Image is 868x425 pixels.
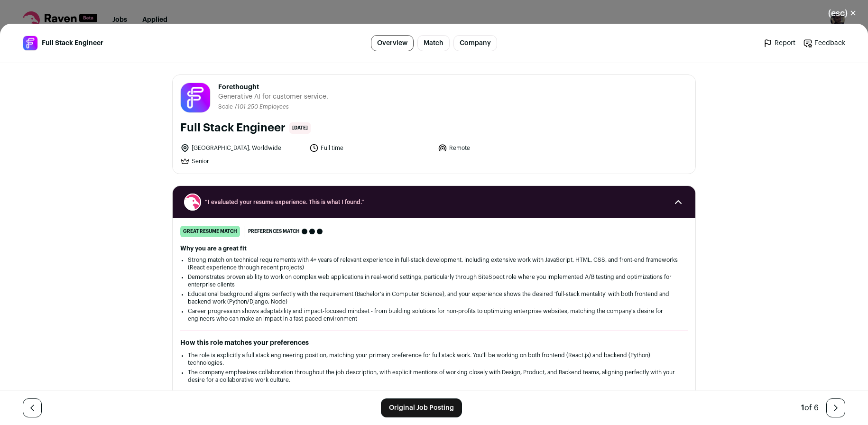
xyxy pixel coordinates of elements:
[42,38,103,48] span: Full Stack Engineer
[188,307,680,323] li: Career progression shows adaptability and impact-focused mindset - from building solutions for no...
[180,338,688,348] h2: How this role matches your preferences
[417,35,450,51] a: Match
[817,3,868,24] button: Close modal
[371,35,414,51] a: Overview
[763,38,795,48] a: Report
[218,103,235,111] li: Scale
[801,404,804,412] span: 1
[453,35,497,51] a: Company
[188,290,680,305] li: Educational background aligns perfectly with the requirement (Bachelor's in Computer Science), an...
[180,120,286,136] h1: Full Stack Engineer
[801,402,819,414] div: of 6
[237,104,289,110] span: 101-250 Employees
[23,36,37,50] img: f297bf10d0648b1a57870a78dfd56a4110f6a36c1ed8483a4626fb072e3395b4.jpg
[180,143,304,153] li: [GEOGRAPHIC_DATA], Worldwide
[248,227,300,236] span: Preferences match
[205,198,663,206] span: “I evaluated your resume experience. This is what I found.”
[309,143,433,153] li: Full time
[180,226,240,237] div: great resume match
[180,157,304,166] li: Senior
[188,369,680,384] li: The company emphasizes collaboration throughout the job description, with explicit mentions of wo...
[803,38,845,48] a: Feedback
[188,256,680,271] li: Strong match on technical requirements with 4+ years of relevant experience in full-stack develop...
[180,245,688,252] h2: Why you are a great fit
[181,83,210,112] img: f297bf10d0648b1a57870a78dfd56a4110f6a36c1ed8483a4626fb072e3395b4.jpg
[289,122,311,134] span: [DATE]
[381,398,462,417] a: Original Job Posting
[218,83,328,92] span: Forethought
[188,351,680,367] li: The role is explicitly a full stack engineering position, matching your primary preference for fu...
[235,103,289,111] li: /
[188,273,680,288] li: Demonstrates proven ability to work on complex web applications in real-world settings, particula...
[218,92,328,102] span: Generative AI for customer service.
[438,143,561,153] li: Remote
